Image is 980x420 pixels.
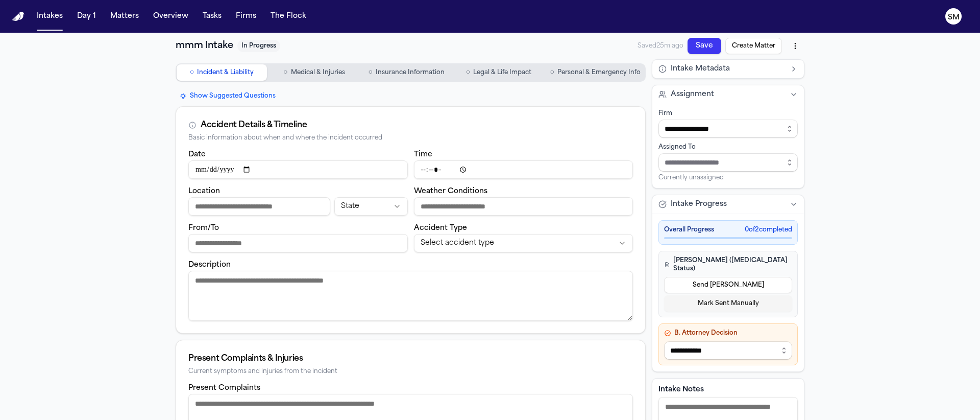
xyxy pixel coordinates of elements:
[688,38,721,54] button: Save
[188,368,633,376] div: Current symptoms and injuries from the incident
[237,40,280,52] span: In Progress
[176,90,280,102] button: Show Suggested Questions
[414,160,633,179] input: Incident time
[188,261,231,269] label: Description
[188,188,220,195] label: Location
[557,68,641,77] span: Personal & Emergency Info
[414,224,467,232] label: Accident Type
[106,7,143,26] button: Matters
[638,42,683,50] span: Saved 25m ago
[188,271,633,321] textarea: Incident description
[291,68,345,77] span: Medical & Injuries
[177,64,267,81] button: Go to Incident & Liability
[33,7,67,26] button: Intakes
[266,7,310,26] button: The Flock
[652,195,804,214] button: Intake Progress
[786,37,804,55] button: More actions
[176,39,233,53] h1: mmm Intake
[201,119,307,131] div: Accident Details & Timeline
[745,226,792,234] span: 0 of 2 completed
[188,353,633,365] div: Present Complaints & Injuries
[546,64,645,81] button: Go to Personal & Emergency Info
[188,160,408,179] input: Incident date
[188,234,408,252] input: From/To destination
[197,68,254,77] span: Incident & Liability
[188,151,206,158] label: Date
[658,385,798,395] label: Intake Notes
[664,295,792,312] button: Mark Sent Manually
[149,7,192,26] button: Overview
[473,68,531,77] span: Legal & Life Impact
[283,67,287,78] span: ○
[658,153,798,172] input: Assign to staff member
[334,197,407,216] button: Incident state
[454,64,544,81] button: Go to Legal & Life Impact
[671,89,714,100] span: Assignment
[199,7,226,26] button: Tasks
[12,12,24,21] img: Finch Logo
[664,256,792,273] h4: [PERSON_NAME] ([MEDICAL_DATA] Status)
[188,224,219,232] label: From/To
[414,151,432,158] label: Time
[658,109,798,118] div: Firm
[12,12,24,21] a: Home
[658,143,798,151] div: Assigned To
[550,67,554,78] span: ○
[73,7,100,26] button: Day 1
[414,197,633,216] input: Weather conditions
[466,67,470,78] span: ○
[188,134,633,142] div: Basic information about when and where the incident occurred
[368,67,372,78] span: ○
[361,64,452,81] button: Go to Insurance Information
[232,7,260,26] button: Firms
[190,67,194,78] span: ○
[671,64,730,74] span: Intake Metadata
[671,199,727,209] span: Intake Progress
[658,174,724,182] span: Currently unassigned
[376,68,445,77] span: Insurance Information
[414,188,487,195] label: Weather Conditions
[664,226,714,234] span: Overall Progress
[652,60,804,78] button: Intake Metadata
[269,64,359,81] button: Go to Medical & Injuries
[725,38,782,54] button: Create Matter
[664,329,792,337] h4: B. Attorney Decision
[188,197,330,216] input: Incident location
[188,384,260,392] label: Present Complaints
[652,85,804,104] button: Assignment
[658,120,798,138] input: Select firm
[664,277,792,293] button: Send [PERSON_NAME]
